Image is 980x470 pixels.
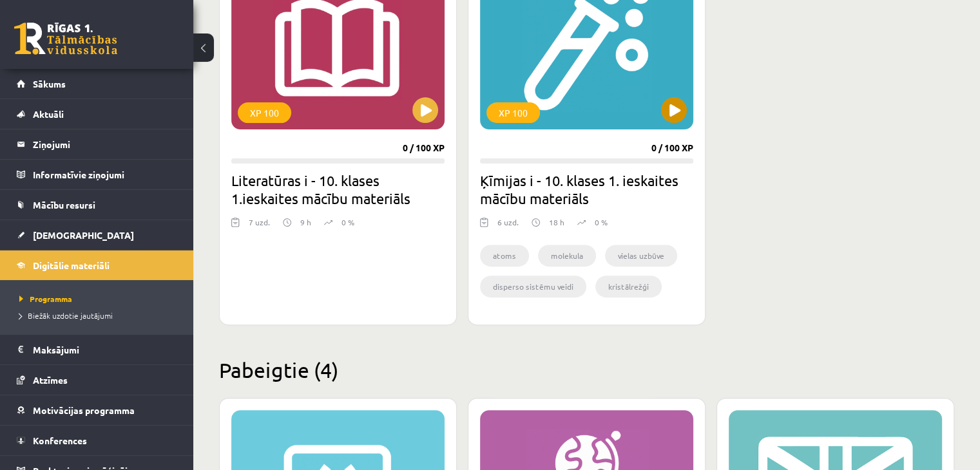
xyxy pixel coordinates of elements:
a: Atzīmes [17,365,177,395]
span: Mācību resursi [33,199,95,211]
a: Digitālie materiāli [17,250,177,280]
a: Programma [19,293,180,305]
li: atoms [480,245,529,267]
span: [DEMOGRAPHIC_DATA] [33,229,134,241]
h2: Ķīmijas i - 10. klases 1. ieskaites mācību materiāls [480,171,693,207]
span: Programma [19,294,72,304]
h2: Pabeigtie (4) [219,357,954,382]
li: molekula [538,245,596,267]
span: Digitālie materiāli [33,259,110,271]
li: vielas uzbūve [605,245,677,267]
span: Motivācijas programma [33,404,135,416]
a: Biežāk uzdotie jautājumi [19,310,180,321]
span: Atzīmes [33,374,68,386]
legend: Informatīvie ziņojumi [33,160,177,189]
a: [DEMOGRAPHIC_DATA] [17,220,177,250]
a: Mācību resursi [17,190,177,220]
p: 0 % [341,216,354,228]
a: Informatīvie ziņojumi [17,160,177,189]
li: kristālrežģi [595,276,662,297]
span: Sākums [33,78,66,89]
h2: Literatūras i - 10. klases 1.ieskaites mācību materiāls [231,171,445,207]
p: 0 % [595,216,608,228]
legend: Maksājumi [33,335,177,364]
div: XP 100 [486,102,540,123]
a: Rīgas 1. Tālmācības vidusskola [14,23,117,55]
span: Konferences [33,435,87,446]
a: Konferences [17,426,177,455]
div: 6 uzd. [497,216,519,236]
span: Aktuāli [33,108,64,120]
p: 18 h [549,216,564,228]
legend: Ziņojumi [33,129,177,159]
div: 7 uzd. [249,216,270,236]
a: Maksājumi [17,335,177,364]
li: disperso sistēmu veidi [480,276,586,297]
span: Biežāk uzdotie jautājumi [19,310,113,321]
div: XP 100 [238,102,291,123]
a: Sākums [17,69,177,99]
a: Motivācijas programma [17,395,177,425]
p: 9 h [300,216,311,228]
a: Aktuāli [17,99,177,129]
a: Ziņojumi [17,129,177,159]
